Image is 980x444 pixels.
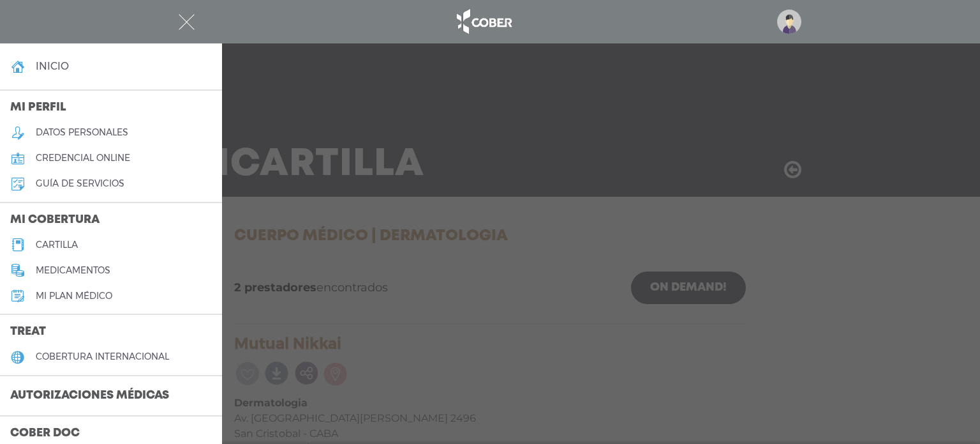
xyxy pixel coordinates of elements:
img: profile-placeholder.svg [777,10,801,34]
h5: cobertura internacional [36,351,169,362]
h5: cartilla [36,240,78,250]
h4: inicio [36,60,69,72]
h5: credencial online [36,153,130,164]
img: logo_cober_home-white.png [450,6,517,37]
h5: guía de servicios [36,178,124,189]
h5: Mi plan médico [36,291,112,302]
img: Cober_menu-close-white.svg [179,14,195,30]
h5: medicamentos [36,265,110,276]
h5: datos personales [36,127,128,138]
